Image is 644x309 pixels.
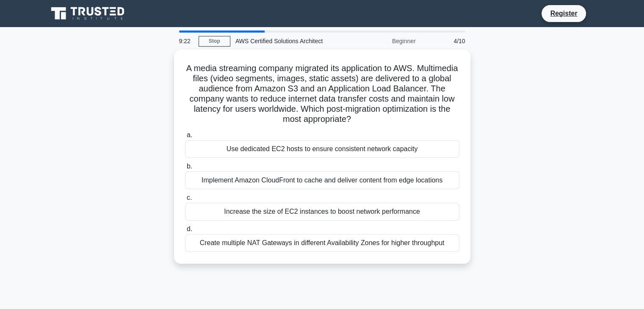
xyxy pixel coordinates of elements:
div: Increase the size of EC2 instances to boost network performance [185,203,459,221]
div: 4/10 [421,33,470,50]
h5: A media streaming company migrated its application to AWS. Multimedia files (video segments, imag... [184,63,460,125]
span: b. [187,163,192,170]
a: Stop [199,36,230,47]
div: Use dedicated EC2 hosts to ensure consistent network capacity [185,140,459,158]
div: 9:22 [174,33,199,50]
span: d. [187,225,192,232]
span: a. [187,131,192,138]
div: AWS Certified Solutions Architect [230,33,347,50]
div: Create multiple NAT Gateways in different Availability Zones for higher throughput [185,234,459,252]
span: c. [187,194,192,201]
div: Implement Amazon CloudFront to cache and deliver content from edge locations [185,171,459,189]
a: Register [545,8,582,19]
div: Beginner [347,33,421,50]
